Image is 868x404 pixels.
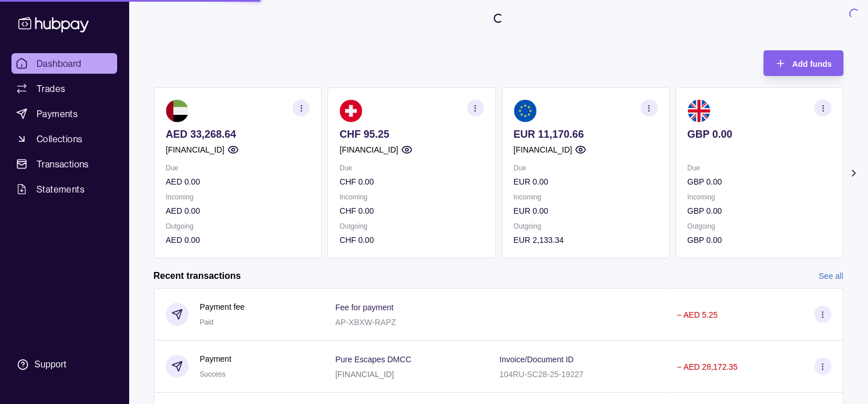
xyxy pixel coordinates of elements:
[166,162,310,174] p: Due
[339,99,362,122] img: ch
[339,220,483,233] p: Outgoing
[339,191,483,203] p: Incoming
[200,353,231,365] p: Payment
[677,362,738,371] p: − AED 28,172.35
[11,103,117,124] a: Payments
[166,175,310,188] p: AED 0.00
[339,175,483,188] p: CHF 0.00
[166,220,310,233] p: Outgoing
[166,99,189,122] img: ae
[513,191,657,203] p: Incoming
[513,175,657,188] p: EUR 0.00
[335,370,394,379] p: [FINANCIAL_ID]
[37,82,65,95] span: Trades
[37,182,85,196] span: Statements
[200,370,226,378] span: Success
[792,59,831,69] span: Add funds
[513,234,657,246] p: EUR 2,133.34
[677,310,718,319] p: − AED 5.25
[339,162,483,174] p: Due
[11,53,117,74] a: Dashboard
[513,128,657,141] p: EUR 11,170.66
[687,99,710,122] img: gb
[335,303,394,312] p: Fee for payment
[819,270,843,282] a: See all
[166,191,310,203] p: Incoming
[339,143,398,156] p: [FINANCIAL_ID]
[339,205,483,217] p: CHF 0.00
[687,175,831,188] p: GBP 0.00
[513,99,536,122] img: eu
[11,78,117,99] a: Trades
[200,318,214,326] span: Paid
[763,50,843,76] button: Add funds
[37,157,89,171] span: Transactions
[513,205,657,217] p: EUR 0.00
[200,301,245,313] p: Payment fee
[687,234,831,246] p: GBP 0.00
[687,191,831,203] p: Incoming
[166,128,310,141] p: AED 33,268.64
[513,162,657,174] p: Due
[513,220,657,233] p: Outgoing
[339,234,483,246] p: CHF 0.00
[11,353,117,377] a: Support
[335,355,411,364] p: Pure Escapes DMCC
[37,132,82,146] span: Collections
[687,205,831,217] p: GBP 0.00
[499,355,574,364] p: Invoice/Document ID
[37,57,82,70] span: Dashboard
[513,143,572,156] p: [FINANCIAL_ID]
[687,220,831,233] p: Outgoing
[339,128,483,141] p: CHF 95.25
[687,162,831,174] p: Due
[154,270,241,282] h2: Recent transactions
[37,107,78,121] span: Payments
[166,143,225,156] p: [FINANCIAL_ID]
[499,370,583,379] p: 104RU-SC28-25-19227
[166,205,310,217] p: AED 0.00
[11,154,117,174] a: Transactions
[34,358,66,371] div: Support
[166,234,310,246] p: AED 0.00
[687,128,831,141] p: GBP 0.00
[11,129,117,149] a: Collections
[11,179,117,199] a: Statements
[335,318,396,327] p: AP-XBXW-RAPZ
